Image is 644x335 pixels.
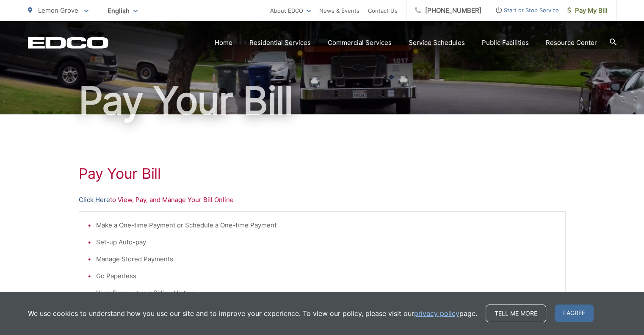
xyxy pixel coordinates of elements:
p: We use cookies to understand how you use our site and to improve your experience. To view our pol... [28,308,477,318]
a: Tell me more [486,305,546,322]
a: News & Events [319,6,359,16]
a: privacy policy [414,308,459,318]
h1: Pay Your Bill [28,80,616,122]
span: English [101,3,144,18]
a: Contact Us [368,6,398,16]
a: EDCD logo. Return to the homepage. [28,37,108,49]
a: Click Here [79,195,110,205]
a: Resource Center [546,38,597,48]
a: Commercial Services [328,38,392,48]
span: Pay My Bill [567,6,608,16]
h1: Pay Your Bill [79,165,566,182]
li: View Payment and Billing History [96,288,557,298]
li: Go Paperless [96,271,557,281]
a: Residential Services [249,38,311,48]
span: Lemon Grove [38,6,78,14]
li: Set-up Auto-pay [96,237,557,247]
a: Service Schedules [409,38,465,48]
li: Manage Stored Payments [96,254,557,264]
span: I agree [555,305,594,322]
li: Make a One-time Payment or Schedule a One-time Payment [96,220,557,230]
a: Public Facilities [482,38,529,48]
a: About EDCO [270,6,311,16]
p: to View, Pay, and Manage Your Bill Online [79,195,566,205]
a: Home [215,38,232,48]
